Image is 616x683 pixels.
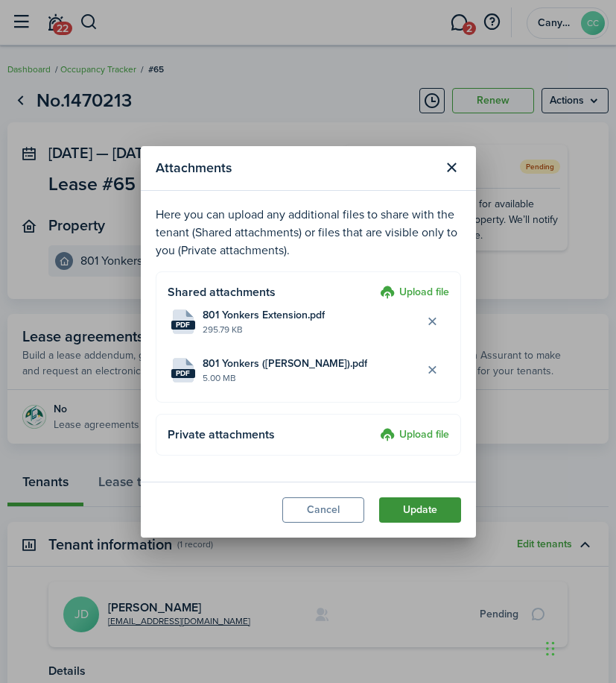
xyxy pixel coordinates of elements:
[203,356,367,371] span: 801 Yonkers ([PERSON_NAME]).pdf
[420,357,445,383] button: Delete file
[439,155,465,180] button: Close modal
[203,371,420,385] file-size: 5.00 MB
[379,497,461,523] button: Update
[171,358,195,383] file-icon: File
[156,206,461,259] p: Here you can upload any additional files to share with the tenant (Shared attachments) or files t...
[282,497,364,523] button: Cancel
[156,154,436,183] modal-title: Attachments
[171,321,195,330] file-extension: pdf
[171,309,195,334] file-icon: File
[546,626,555,671] div: Drag
[203,323,420,336] file-size: 295.79 KB
[171,369,195,378] file-extension: pdf
[203,307,325,323] span: 801 Yonkers Extension.pdf
[420,309,445,334] button: Delete file
[542,611,616,683] iframe: Chat Widget
[168,426,375,444] h4: Private attachments
[168,283,375,301] h4: Shared attachments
